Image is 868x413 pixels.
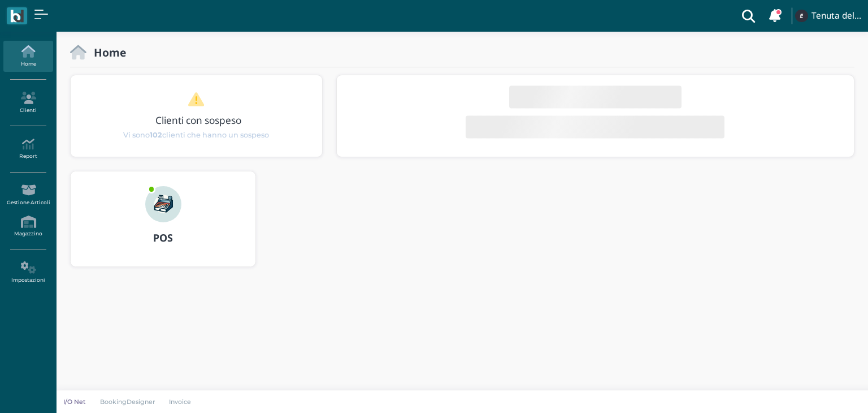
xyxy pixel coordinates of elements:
h4: Tenuta del Barco [811,11,861,21]
b: POS [153,231,173,244]
a: Gestione Articoli [3,179,53,210]
a: Home [3,41,53,72]
a: Magazzino [3,211,53,242]
h2: Home [86,46,126,58]
a: Report [3,134,53,165]
iframe: Help widget launcher [788,378,858,403]
span: Vi sono clienti che hanno un sospeso [123,130,269,140]
img: ... [145,186,181,222]
div: 1 / 1 [71,75,322,157]
a: ... Tenuta del Barco [793,2,861,29]
a: Impostazioni [3,257,53,288]
img: logo [10,10,23,23]
img: ... [795,10,808,22]
a: Clienti con sospeso Vi sono102clienti che hanno un sospeso [92,92,300,140]
a: Clienti [3,87,53,118]
a: ... POS [70,171,256,281]
b: 102 [150,131,162,139]
h3: Clienti con sospeso [94,115,302,126]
